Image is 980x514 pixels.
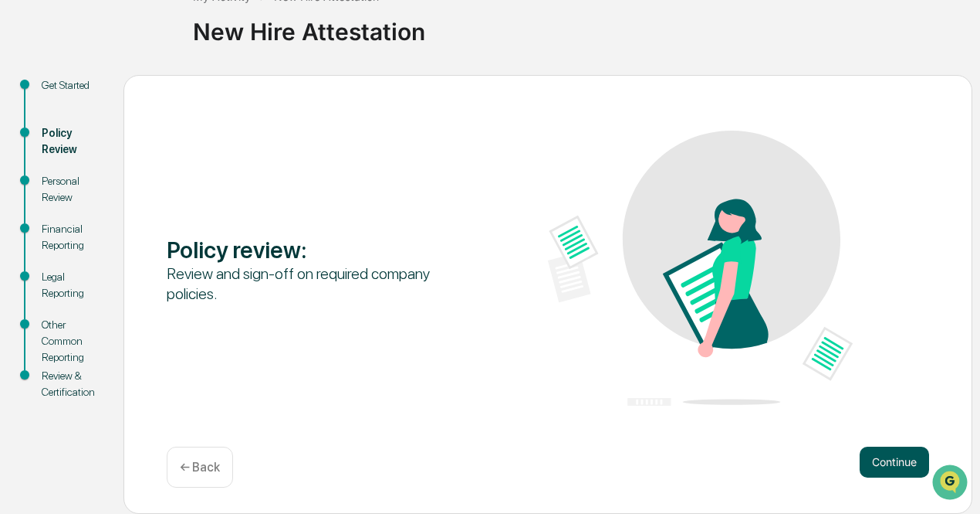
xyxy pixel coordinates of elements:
[31,195,100,210] span: Preclearance
[167,236,471,264] div: Policy review :
[42,368,99,400] div: Review & Certification
[42,125,99,158] div: Policy Review
[42,173,99,206] div: Personal Review
[15,226,28,238] div: 🔎
[127,195,191,210] span: Attestations
[193,5,972,46] div: New Hire Attestation
[262,123,281,141] button: Start new chat
[860,447,929,478] button: Continue
[42,77,99,94] div: Get Started
[31,224,97,240] span: Data Lookup
[52,118,253,134] div: Start new chat
[154,262,187,274] span: Pylon
[52,134,195,146] div: We're available if you need us!
[548,131,853,406] img: Policy review
[15,118,43,146] img: 1746055101610-c473b297-6a78-478c-a979-82029cc54cd1
[9,189,106,216] a: 🖐️Preclearance
[167,264,471,304] div: Review and sign-off on required company policies.
[42,269,99,301] div: Legal Reporting
[9,218,103,246] a: 🔎Data Lookup
[109,261,187,274] a: Powered byPylon
[40,70,255,87] input: Clear
[180,460,220,475] p: ← Back
[15,196,28,209] div: 🖐️
[42,221,99,254] div: Financial Reporting
[106,189,198,216] a: 🗄️Attestations
[15,32,281,57] p: How can we help?
[931,463,972,505] iframe: Open customer support
[42,317,99,366] div: Other Common Reporting
[112,196,124,209] div: 🗄️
